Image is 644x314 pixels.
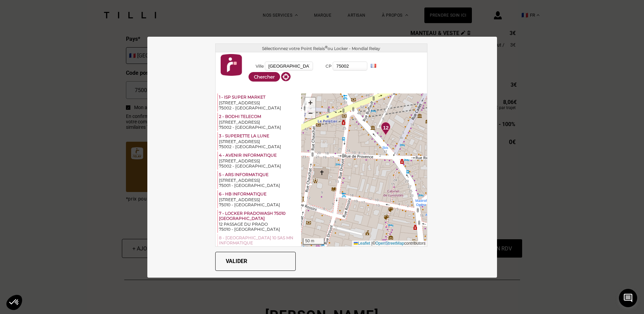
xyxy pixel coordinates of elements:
[219,227,300,232] div: 75010 - [GEOGRAPHIC_DATA]
[381,122,391,136] img: pointsrelais_pin.png
[219,183,300,188] div: 75001 - [GEOGRAPHIC_DATA]
[375,241,404,246] a: OpenStreetMap
[219,172,300,178] div: 5 - ARS INFORMATIQUE
[371,241,372,246] span: |
[249,72,280,82] button: Chercher
[219,133,300,139] div: 3 - SUPERETTE LA LUNE
[219,139,300,144] div: [STREET_ADDRESS]
[354,241,370,246] a: Leaflet
[219,100,300,105] div: [STREET_ADDRESS]
[308,98,313,107] span: +
[219,163,300,169] div: 75002 - [GEOGRAPHIC_DATA]
[305,98,315,108] a: Zoom in
[219,211,300,222] div: 7 - LOCKER PRADOWASH 75010 [GEOGRAPHIC_DATA]
[219,222,300,227] div: 12 PASSAGE DU PRADO
[249,64,264,69] label: Ville
[378,122,393,137] div: 12
[219,158,300,163] div: [STREET_ADDRESS]
[219,246,300,251] div: [STREET_ADDRESS]
[219,202,300,207] div: 75010 - [GEOGRAPHIC_DATA]
[216,44,427,52] div: Sélectionnez votre Point Relais ou Locker - Mondial Relay
[219,125,300,130] div: 75002 - [GEOGRAPHIC_DATA]
[219,197,300,202] div: [STREET_ADDRESS]
[383,124,389,132] span: 12
[219,178,300,183] div: [STREET_ADDRESS]
[303,238,325,244] div: 50 m
[219,94,300,100] div: 1 - ISP SUPER MARKET
[305,108,315,118] a: Zoom out
[219,153,300,158] div: 4 - AVENIR INFORMATIQUE
[219,120,300,125] div: [STREET_ADDRESS]
[219,191,300,197] div: 6 - HB INFORMATIQUE
[219,235,300,246] div: 8 - [GEOGRAPHIC_DATA] 10 SAS MN INFORMATIQUE
[325,45,328,49] sup: ®
[308,109,313,117] span: −
[316,64,332,69] label: CP
[352,241,427,246] div: © contributors
[219,105,300,110] div: 75002 - [GEOGRAPHIC_DATA]
[371,64,376,68] img: FR
[219,144,300,149] div: 75002 - [GEOGRAPHIC_DATA]
[215,252,296,271] button: Valider
[219,114,300,120] div: 2 - BODHI TELECOM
